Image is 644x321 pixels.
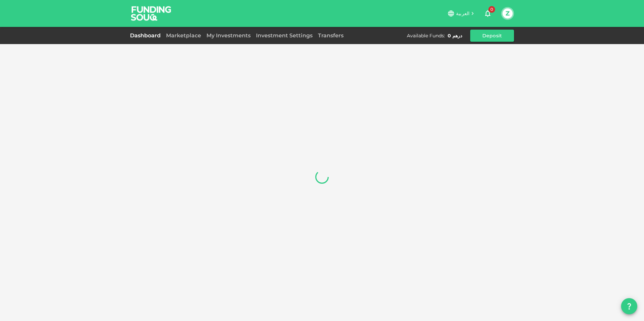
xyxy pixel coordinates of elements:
[130,32,163,39] a: Dashboard
[407,32,445,39] div: Available Funds :
[253,32,315,39] a: Investment Settings
[481,7,494,20] button: 0
[470,30,514,42] button: Deposit
[163,32,204,39] a: Marketplace
[488,6,495,13] span: 0
[503,8,513,19] button: Z
[204,32,253,39] a: My Investments
[315,32,346,39] a: Transfers
[448,32,462,39] div: درهم 0
[456,10,470,16] span: العربية
[621,298,637,314] button: question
